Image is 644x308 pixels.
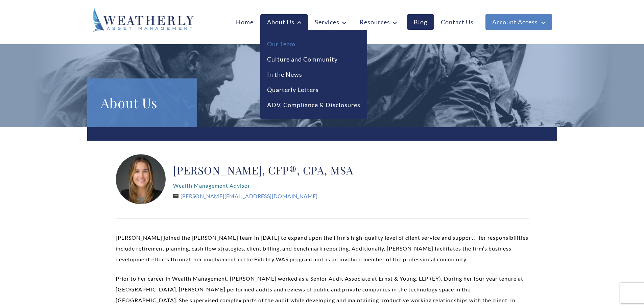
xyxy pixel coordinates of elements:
a: Our Team [267,40,295,49]
a: ADV, Compliance & Disclosures [267,100,360,110]
a: Resources [353,14,404,30]
a: [PERSON_NAME][EMAIL_ADDRESS][DOMAIN_NAME] [173,193,318,199]
a: Account Access [485,14,552,30]
p: Wealth Management Advisor [173,180,353,191]
img: Weatherly [92,7,194,32]
a: Culture and Community [267,55,338,64]
p: [PERSON_NAME] joined the [PERSON_NAME] team in [DATE] to expand upon the Firm’s high-quality leve... [116,232,529,265]
a: Services [308,14,353,30]
h1: About Us [101,92,184,114]
a: Contact Us [434,14,480,30]
a: Blog [407,14,434,30]
a: In the News [267,70,302,79]
a: Quarterly Letters [267,85,319,94]
a: About Us [260,14,308,30]
a: Home [229,14,260,30]
h2: [PERSON_NAME], CFP®, CPA, MSA [173,163,353,177]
